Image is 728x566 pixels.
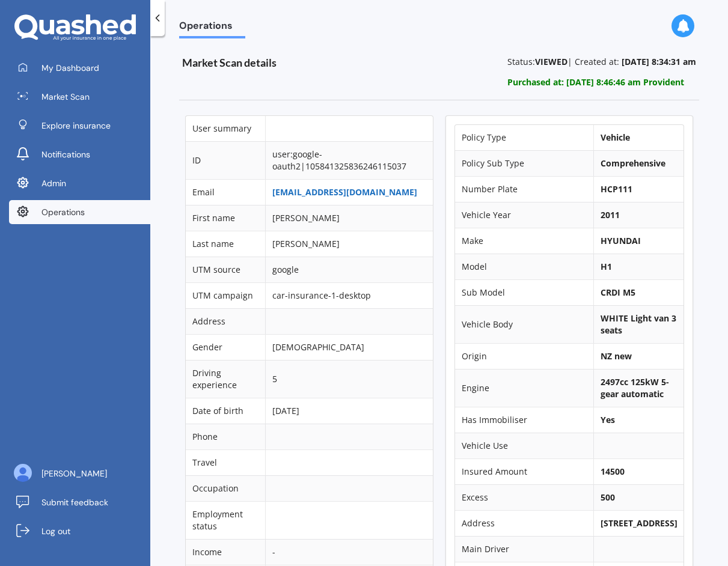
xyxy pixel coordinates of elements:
b: 500 [601,491,615,503]
td: UTM campaign [186,282,265,308]
b: Comprehensive [601,157,665,169]
td: Income [186,539,265,565]
b: CRDI M5 [601,287,635,298]
b: 2011 [601,209,620,221]
td: [PERSON_NAME] [265,205,433,231]
span: Submit feedback [41,496,108,508]
b: HCP111 [601,183,632,195]
td: Policy Sub Type [455,150,594,176]
td: Travel [186,449,265,475]
td: google [265,257,433,282]
td: [DEMOGRAPHIC_DATA] [265,334,433,360]
img: ALV-UjU6YHOUIM1AGx_4vxbOkaOq-1eqc8a3URkVIJkc_iWYmQ98kTe7fc9QMVOBV43MoXmOPfWPN7JjnmUwLuIGKVePaQgPQ... [14,464,32,482]
h3: Market Scan details [182,56,389,70]
a: Operations [9,200,150,224]
td: First name [186,205,265,231]
td: Vehicle Use [455,433,594,458]
td: [DATE] [265,398,433,424]
b: 2497cc 125kW 5-gear automatic [601,376,669,400]
b: Yes [601,414,615,425]
td: UTM source [186,257,265,282]
td: Driving experience [186,360,265,398]
a: [PERSON_NAME] [9,461,150,485]
td: - [265,539,433,565]
span: Admin [41,177,66,189]
td: Gender [186,334,265,360]
td: car-insurance-1-desktop [265,282,433,308]
span: Explore insurance [41,120,111,132]
a: Explore insurance [9,114,150,138]
td: Excess [455,484,594,510]
b: Vehicle [601,132,630,143]
span: My Dashboard [41,62,99,74]
span: [PERSON_NAME] [41,467,107,479]
td: Occupation [186,475,265,501]
span: Operations [179,20,245,36]
p: Status: | Created at: [507,56,696,68]
td: 5 [265,360,433,398]
td: User summary [186,116,265,141]
td: Insured Amount [455,458,594,484]
a: Market Scan [9,85,150,109]
span: Notifications [41,148,90,160]
td: Make [455,228,594,254]
td: Last name [186,231,265,257]
td: Vehicle Body [455,305,594,343]
td: Main Driver [455,536,594,562]
b: Purchased at: [DATE] 8:46:46 am Provident [507,76,684,88]
td: Date of birth [186,398,265,424]
td: Number Plate [455,176,594,202]
b: [DATE] 8:34:31 am [622,56,696,67]
a: Admin [9,171,150,195]
td: user:google-oauth2|105841325836246115037 [265,141,433,179]
td: Address [455,510,594,536]
b: HYUNDAI [601,235,641,246]
a: My Dashboard [9,56,150,80]
b: [STREET_ADDRESS] [601,517,678,529]
b: WHITE Light van 3 seats [601,312,676,336]
b: 14500 [601,466,625,477]
td: Phone [186,424,265,449]
td: Policy Type [455,125,594,150]
td: Origin [455,343,594,369]
td: [PERSON_NAME] [265,231,433,257]
td: Model [455,254,594,279]
td: Has Immobiliser [455,407,594,433]
td: Sub Model [455,279,594,305]
td: Engine [455,369,594,407]
b: H1 [601,261,612,272]
b: NZ new [601,350,632,362]
a: Log out [9,519,150,543]
span: Operations [41,206,85,218]
td: Email [186,179,265,205]
a: [EMAIL_ADDRESS][DOMAIN_NAME] [272,186,417,198]
a: Submit feedback [9,490,150,514]
td: Address [186,308,265,334]
b: VIEWED [535,56,567,67]
a: Notifications [9,142,150,166]
td: ID [186,141,265,179]
span: Log out [41,525,70,537]
td: Employment status [186,501,265,539]
td: Vehicle Year [455,202,594,228]
span: Market Scan [41,91,90,103]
